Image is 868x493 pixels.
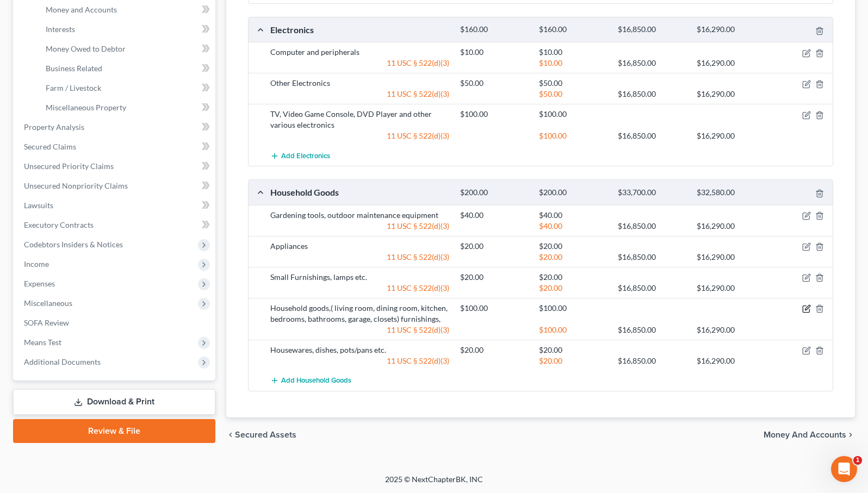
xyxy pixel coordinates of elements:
[270,146,330,166] button: Add Electronics
[612,221,691,232] div: $16,850.00
[534,130,612,141] div: $100.00
[24,318,69,327] span: SOFA Review
[265,24,455,35] div: Electronics
[265,303,455,324] div: Household goods,( living room, dining room, kitchen, bedrooms, bathrooms, garage, closets) furnis...
[534,272,612,283] div: $20.00
[37,78,215,98] a: Farm / Livestock
[24,338,61,347] span: Means Test
[24,279,55,288] span: Expenses
[24,142,76,151] span: Secured Claims
[46,44,126,53] span: Money Owed to Debtor
[24,357,101,366] span: Additional Documents
[265,252,455,263] div: 11 USC § 522(d)(3)
[612,130,691,141] div: $16,850.00
[612,283,691,294] div: $16,850.00
[831,456,857,482] iframe: Intercom live chat
[265,210,455,221] div: Gardening tools, outdoor maintenance equipment
[15,117,215,137] a: Property Analysis
[46,83,101,92] span: Farm / Livestock
[534,210,612,221] div: $40.00
[455,47,534,58] div: $10.00
[764,430,855,439] button: Money and Accounts chevron_right
[270,371,351,391] button: Add Household Goods
[612,58,691,68] div: $16,850.00
[265,345,455,355] div: Housewares, dishes, pots/pans etc.
[265,241,455,252] div: Appliances
[46,64,102,73] span: Business Related
[15,196,215,215] a: Lawsuits
[15,215,215,235] a: Executory Contracts
[612,24,691,35] div: $16,850.00
[455,241,534,252] div: $20.00
[265,272,455,283] div: Small Furnishings, lamps etc.
[13,389,215,415] a: Download & Print
[24,161,114,171] span: Unsecured Priority Claims
[24,240,123,249] span: Codebtors Insiders & Notices
[226,430,235,439] i: chevron_left
[691,58,770,68] div: $16,290.00
[37,20,215,39] a: Interests
[265,186,455,198] div: Household Goods
[764,430,846,439] span: Money and Accounts
[265,47,455,58] div: Computer and peripherals
[534,109,612,120] div: $100.00
[265,355,455,366] div: 11 USC § 522(d)(3)
[24,220,94,229] span: Executory Contracts
[46,5,117,14] span: Money and Accounts
[15,313,215,333] a: SOFA Review
[691,24,770,35] div: $16,290.00
[37,98,215,117] a: Miscellaneous Property
[455,78,534,89] div: $50.00
[13,419,215,443] a: Review & File
[455,109,534,120] div: $100.00
[37,59,215,78] a: Business Related
[612,252,691,263] div: $16,850.00
[534,355,612,366] div: $20.00
[37,39,215,59] a: Money Owed to Debtor
[24,181,128,190] span: Unsecured Nonpriority Claims
[534,58,612,68] div: $10.00
[265,78,455,89] div: Other Electronics
[846,430,855,439] i: chevron_right
[691,89,770,99] div: $16,290.00
[691,355,770,366] div: $16,290.00
[534,89,612,99] div: $50.00
[612,89,691,99] div: $16,850.00
[534,303,612,314] div: $100.00
[534,78,612,89] div: $50.00
[534,283,612,294] div: $20.00
[455,188,534,198] div: $200.00
[265,324,455,335] div: 11 USC § 522(d)(3)
[281,376,351,385] span: Add Household Goods
[24,259,49,269] span: Income
[853,456,862,465] span: 1
[265,109,455,130] div: TV, Video Game Console, DVD Player and other various electronics
[265,283,455,294] div: 11 USC § 522(d)(3)
[455,345,534,355] div: $20.00
[612,355,691,366] div: $16,850.00
[24,201,53,210] span: Lawsuits
[534,221,612,232] div: $40.00
[612,188,691,198] div: $33,700.00
[455,24,534,35] div: $160.00
[455,272,534,283] div: $20.00
[455,303,534,314] div: $100.00
[15,157,215,176] a: Unsecured Priority Claims
[534,324,612,335] div: $100.00
[691,283,770,294] div: $16,290.00
[226,430,296,439] button: chevron_left Secured Assets
[691,252,770,263] div: $16,290.00
[534,241,612,252] div: $20.00
[691,188,770,198] div: $32,580.00
[534,252,612,263] div: $20.00
[265,221,455,232] div: 11 USC § 522(d)(3)
[265,130,455,141] div: 11 USC § 522(d)(3)
[24,298,72,308] span: Miscellaneous
[534,47,612,58] div: $10.00
[455,210,534,221] div: $40.00
[235,430,296,439] span: Secured Assets
[46,24,75,34] span: Interests
[534,188,612,198] div: $200.00
[265,58,455,68] div: 11 USC § 522(d)(3)
[281,152,330,160] span: Add Electronics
